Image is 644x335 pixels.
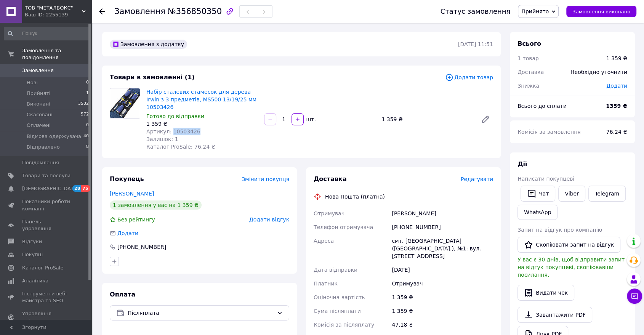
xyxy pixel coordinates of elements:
span: Отримувач [314,210,344,216]
a: Viber [558,186,585,202]
div: Отримувач [390,277,495,290]
div: 1 359 ₴ [378,114,475,125]
span: Замовлення та повідомлення [22,47,91,61]
img: Набір сталевих стамесок для дерева Irwin з 3 предметів, MS500 13/19/25 мм 10503426 [110,88,140,118]
span: Виконані [27,101,50,107]
span: Готово до відправки [146,113,204,119]
span: Адреса [314,238,334,244]
span: Додати [606,83,627,89]
div: 1 замовлення у вас на 1 359 ₴ [110,200,202,210]
div: смт. [GEOGRAPHIC_DATA] ([GEOGRAPHIC_DATA].), №1: вул. [STREET_ADDRESS] [390,234,495,263]
a: [PERSON_NAME] [110,191,154,197]
span: Запит на відгук про компанію [517,227,602,233]
span: Без рейтингу [117,216,155,223]
span: Додати [117,230,138,236]
span: Комісія за замовлення [517,129,581,135]
span: Прийняті [27,90,50,97]
span: 0 [86,122,89,129]
span: 3502 [78,101,89,107]
span: Додати товар [445,73,493,82]
div: 1 359 ₴ [390,290,495,304]
div: Необхідно уточнити [566,64,632,80]
button: Скопіювати запит на відгук [517,237,620,253]
div: Ваш ID: 2255139 [25,11,91,18]
span: Сума післяплати [314,308,361,314]
div: Замовлення з додатку [110,40,187,49]
span: Артикул: 10503426 [146,128,200,135]
a: Редагувати [478,112,493,127]
span: Редагувати [461,176,493,182]
span: 40 [83,133,89,140]
span: Платник [314,281,338,287]
div: Статус замовлення [441,8,511,15]
span: Дії [517,160,527,168]
div: [PHONE_NUMBER] [117,243,167,251]
div: [PERSON_NAME] [390,207,495,220]
span: У вас є 30 днів, щоб відправити запит на відгук покупцеві, скопіювавши посилання. [517,256,625,278]
div: [DATE] [390,263,495,277]
span: Покупці [22,251,43,258]
span: Показники роботи компанії [22,198,70,212]
span: Аналітика [22,277,48,284]
span: Оплата [110,291,135,298]
span: Товари в замовленні (1) [110,74,195,81]
time: [DATE] 11:51 [458,41,493,47]
div: Нова Пошта (платна) [323,193,387,200]
span: Всього до сплати [517,103,567,109]
span: Нові [27,79,38,86]
span: Замовлення [22,67,54,74]
a: Набір сталевих стамесок для дерева Irwin з 3 предметів, MS500 13/19/25 мм 10503426 [146,89,256,110]
span: Замовлення виконано [572,9,630,14]
button: Чат [521,186,555,202]
span: Післяплата [128,309,274,317]
span: Скасовані [27,111,53,118]
span: Каталог ProSale: 76.24 ₴ [146,144,215,150]
span: Відгуки [22,238,42,245]
span: 1 товар [517,55,539,61]
span: Всього [517,40,541,47]
span: 572 [81,111,89,118]
span: Товари та послуги [22,172,70,179]
span: Дата відправки [314,267,357,273]
span: Оціночна вартість [314,294,365,300]
div: 47.18 ₴ [390,318,495,332]
span: 1 [86,90,89,97]
span: Покупець [110,175,144,183]
span: Прийнято [521,8,549,14]
span: Телефон отримувача [314,224,373,230]
span: Інструменти веб-майстра та SEO [22,290,70,304]
span: 75 [81,185,90,192]
span: Доставка [517,69,544,75]
span: Панель управління [22,218,70,232]
span: 0 [86,79,89,86]
button: Чат з покупцем [627,289,642,304]
span: Замовлення [114,7,165,16]
span: Залишок: 1 [146,136,178,142]
div: шт. [304,115,317,123]
span: Комісія за післяплату [314,322,374,328]
span: Додати відгук [249,216,289,223]
span: [DEMOGRAPHIC_DATA] [22,185,78,192]
span: ТОВ "МЕТАЛБОКС" [25,5,82,11]
button: Замовлення виконано [566,6,636,17]
span: Відправлено [27,144,60,151]
button: Видати чек [517,285,574,301]
span: Доставка [314,175,347,183]
span: Знижка [517,83,539,89]
a: Завантажити PDF [517,307,592,323]
div: 1 359 ₴ [606,54,627,62]
span: Оплачені [27,122,51,129]
span: 76.24 ₴ [606,129,627,135]
span: 28 [72,185,81,192]
a: WhatsApp [517,205,557,220]
span: Каталог ProSale [22,264,63,271]
span: Управління сайтом [22,310,70,324]
span: Змінити покупця [242,176,289,182]
a: Telegram [588,186,626,202]
span: Відмова одержувача [27,133,81,140]
b: 1359 ₴ [606,103,627,109]
div: 1 359 ₴ [146,120,258,128]
span: Написати покупцеві [517,176,574,182]
span: №356850350 [168,7,222,16]
input: Пошук [4,27,90,40]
